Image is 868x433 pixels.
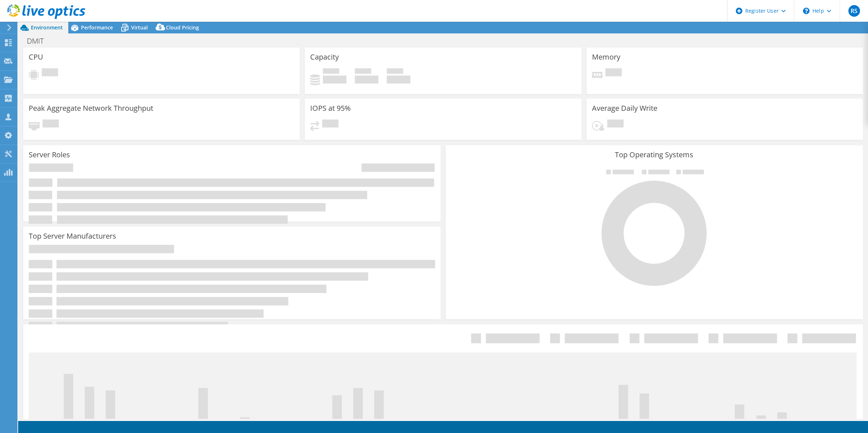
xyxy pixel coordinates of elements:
h4: 0 GiB [387,76,410,84]
span: RS [848,5,860,17]
h3: Peak Aggregate Network Throughput [29,104,153,112]
h3: IOPS at 95% [310,104,351,112]
span: Pending [42,68,58,78]
span: Pending [42,120,59,129]
h3: Memory [592,53,620,61]
h3: Capacity [310,53,339,61]
h3: Top Server Manufacturers [29,232,116,240]
span: Total [387,68,403,76]
span: Pending [607,120,624,129]
h1: DMIT [24,37,55,45]
svg: \n [803,8,810,14]
span: Free [355,68,371,76]
span: Cloud Pricing [166,24,199,31]
span: Pending [605,68,622,78]
h3: CPU [29,53,43,61]
h4: 0 GiB [323,76,346,84]
span: Performance [81,24,113,31]
h4: 0 GiB [355,76,378,84]
span: Environment [31,24,63,31]
span: Pending [322,120,338,129]
span: Used [323,68,339,76]
h3: Average Daily Write [592,104,657,112]
h3: Top Operating Systems [451,151,857,159]
h3: Server Roles [29,151,70,159]
span: Virtual [131,24,148,31]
